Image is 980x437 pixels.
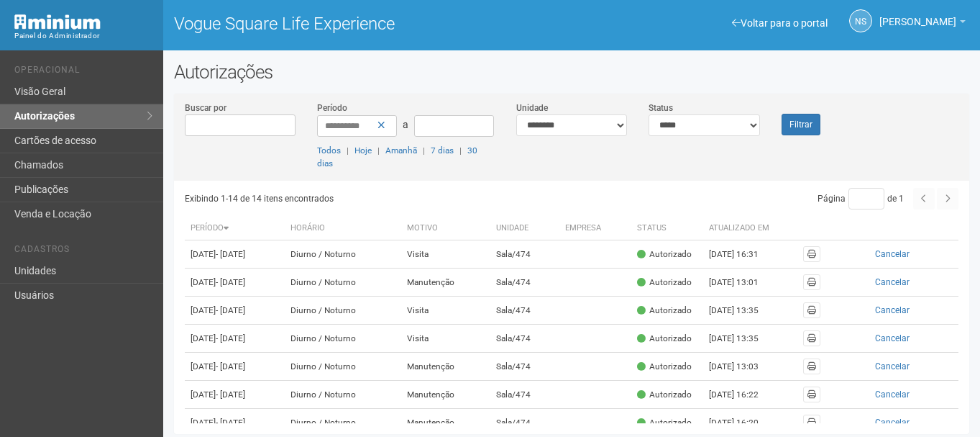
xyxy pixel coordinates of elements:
div: Exibindo 1-14 de 14 itens encontrados [185,188,572,210]
a: Todos [317,145,341,156]
button: Cancelar [832,274,953,290]
td: [DATE] [185,269,285,297]
td: Sala/474 [490,353,560,381]
span: | [459,145,462,156]
span: | [423,145,425,156]
td: [DATE] [185,325,285,353]
td: [DATE] 13:01 [703,269,782,297]
span: | [347,145,349,156]
label: Período [317,102,347,114]
div: Autorizado [637,305,692,317]
td: Diurno / Noturno [285,409,401,437]
div: Autorizado [637,276,692,289]
button: Cancelar [832,359,953,374]
a: [PERSON_NAME] [879,18,966,30]
h1: Vogue Square Life Experience [174,14,561,33]
div: Autorizado [637,361,692,373]
span: - [DATE] [216,249,245,259]
button: Cancelar [832,246,953,262]
td: Sala/474 [490,325,560,353]
div: Painel do Administrador [14,30,152,42]
td: Visita [401,297,490,325]
td: Manutenção [401,409,490,437]
img: Minium [14,14,101,30]
td: [DATE] [185,409,285,437]
td: [DATE] [185,381,285,409]
th: Empresa [559,217,631,240]
label: Buscar por [185,102,226,114]
button: Cancelar [832,330,953,346]
td: Diurno / Noturno [285,381,401,409]
label: Status [649,102,673,114]
span: | [377,145,380,156]
td: Diurno / Noturno [285,240,401,269]
span: - [DATE] [216,418,245,428]
td: Manutenção [401,381,490,409]
span: a [403,119,408,130]
h2: Autorizações [174,61,969,83]
div: Autorizado [637,333,692,345]
div: Autorizado [637,248,692,261]
td: Sala/474 [490,381,560,409]
button: Cancelar [832,302,953,318]
th: Unidade [490,217,560,240]
th: Status [631,217,703,240]
td: [DATE] 13:35 [703,325,782,353]
span: - [DATE] [216,277,245,287]
td: [DATE] [185,353,285,381]
td: Sala/474 [490,240,560,269]
td: Manutenção [401,353,490,381]
a: Voltar para o portal [732,17,828,29]
th: Período [185,217,285,240]
div: Autorizado [637,389,692,401]
th: Atualizado em [703,217,782,240]
span: - [DATE] [216,305,245,315]
button: Filtrar [782,114,820,135]
th: Motivo [401,217,490,240]
button: Cancelar [832,387,953,402]
div: Autorizado [637,417,692,429]
td: [DATE] [185,240,285,269]
a: Hoje [354,145,372,156]
td: Diurno / Noturno [285,269,401,297]
li: Cadastros [14,244,152,259]
td: [DATE] [185,297,285,325]
span: Página de 1 [818,194,904,204]
td: [DATE] 13:03 [703,353,782,381]
span: - [DATE] [216,361,245,371]
td: Diurno / Noturno [285,297,401,325]
a: NS [849,9,872,32]
a: Amanhã [385,145,417,156]
span: - [DATE] [216,389,245,400]
th: Horário [285,217,401,240]
td: Visita [401,325,490,353]
td: Diurno / Noturno [285,353,401,381]
span: Nicolle Silva [879,2,956,27]
button: Cancelar [832,415,953,431]
td: [DATE] 16:20 [703,409,782,437]
label: Unidade [516,102,548,114]
td: Diurno / Noturno [285,325,401,353]
td: [DATE] 13:35 [703,297,782,325]
td: Sala/474 [490,409,560,437]
td: [DATE] 16:31 [703,240,782,269]
td: Sala/474 [490,297,560,325]
td: Sala/474 [490,269,560,297]
td: Visita [401,240,490,269]
td: [DATE] 16:22 [703,381,782,409]
li: Operacional [14,65,152,80]
a: 7 dias [431,145,454,156]
td: Manutenção [401,269,490,297]
span: - [DATE] [216,333,245,343]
